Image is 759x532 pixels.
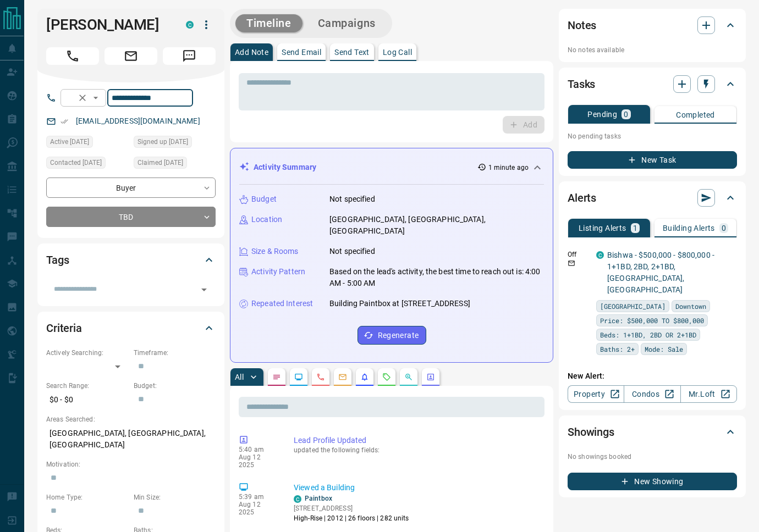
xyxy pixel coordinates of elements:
button: Campaigns [307,14,387,32]
div: Activity Summary1 minute ago [239,157,544,178]
span: Mode: Sale [645,343,683,354]
div: Tasks [568,71,737,97]
p: New Alert: [568,370,737,382]
p: Building Paintbox at [STREET_ADDRESS] [329,298,470,309]
p: Search Range: [46,381,128,391]
div: Notes [568,12,737,38]
span: Beds: 1+1BD, 2BD OR 2+1BD [600,329,696,340]
h2: Showings [568,423,614,441]
p: 1 [633,224,637,232]
a: Bishwa - $500,000 - $800,000 - 1+1BD, 2BD, 2+1BD, [GEOGRAPHIC_DATA], [GEOGRAPHIC_DATA] [607,251,714,294]
button: Open [89,91,102,104]
svg: Requests [382,373,391,381]
p: Home Type: [46,492,128,502]
svg: Emails [338,373,347,381]
p: Activity Pattern [251,266,305,278]
h2: Tasks [568,75,595,93]
p: Pending [587,110,617,118]
p: Off [568,250,590,259]
p: Activity Summary [254,162,316,173]
div: Alerts [568,185,737,211]
p: updated the following fields: [294,446,540,454]
p: [GEOGRAPHIC_DATA], [GEOGRAPHIC_DATA], [GEOGRAPHIC_DATA] [329,214,544,237]
p: Aug 12 2025 [239,501,277,516]
p: 5:40 am [239,446,277,453]
p: $0 - $0 [46,391,128,409]
span: Claimed [DATE] [137,157,183,168]
div: Criteria [46,315,216,341]
h1: [PERSON_NAME] [46,16,169,34]
p: Add Note [235,48,268,56]
p: Building Alerts [663,224,715,232]
div: Sun Jun 21 2020 [134,136,216,151]
p: Send Text [334,48,370,56]
p: 0 [624,110,628,118]
p: 1 minute ago [488,163,529,173]
p: 5:39 am [239,493,277,501]
div: Wed Feb 14 2024 [134,157,216,172]
span: Downtown [675,301,706,312]
p: Min Size: [134,492,216,502]
svg: Email Verified [61,118,68,125]
h2: Criteria [46,319,82,337]
p: High-Rise | 2012 | 26 floors | 282 units [294,513,409,523]
p: Actively Searching: [46,348,128,358]
a: Paintbox [305,495,332,502]
p: Not specified [329,246,375,257]
div: Buyer [46,178,216,198]
p: 0 [722,224,726,232]
p: Repeated Interest [251,298,313,309]
p: Location [251,214,282,225]
svg: Calls [316,373,325,381]
span: Call [46,47,99,65]
svg: Email [568,259,575,267]
p: Motivation: [46,459,216,469]
a: Condos [624,385,680,403]
div: Showings [568,419,737,445]
button: New Showing [568,473,737,490]
p: Completed [676,111,715,119]
p: Timeframe: [134,348,216,358]
div: Tags [46,247,216,273]
p: Not specified [329,193,375,205]
h2: Tags [46,251,69,269]
span: Contacted [DATE] [50,157,102,168]
p: Lead Profile Updated [294,435,540,446]
p: [STREET_ADDRESS] [294,503,409,513]
p: No notes available [568,45,737,55]
p: Based on the lead's activity, the best time to reach out is: 4:00 AM - 5:00 AM [329,266,544,289]
p: Budget [251,193,277,205]
span: Email [105,47,157,65]
p: Aug 12 2025 [239,453,277,469]
p: No showings booked [568,452,737,462]
div: Sun Jul 12 2020 [46,157,128,172]
button: New Task [568,151,737,169]
svg: Opportunities [404,373,413,381]
p: Budget: [134,381,216,391]
span: Price: $500,000 TO $800,000 [600,315,704,326]
h2: Notes [568,16,596,34]
svg: Listing Alerts [360,373,369,381]
button: Clear [75,90,90,106]
svg: Agent Actions [426,373,435,381]
p: [GEOGRAPHIC_DATA], [GEOGRAPHIC_DATA], [GEOGRAPHIC_DATA] [46,424,216,454]
div: Tue Aug 12 2025 [46,136,128,151]
div: condos.ca [294,495,301,503]
p: Log Call [383,48,412,56]
a: [EMAIL_ADDRESS][DOMAIN_NAME] [76,117,200,125]
svg: Notes [272,373,281,381]
span: Message [163,47,216,65]
p: Areas Searched: [46,414,216,424]
a: Property [568,385,624,403]
span: Signed up [DATE] [137,136,188,147]
div: condos.ca [596,251,604,259]
div: condos.ca [186,21,194,29]
p: No pending tasks [568,128,737,145]
a: Mr.Loft [680,385,737,403]
button: Open [196,282,212,297]
p: Listing Alerts [579,224,626,232]
p: Send Email [282,48,321,56]
svg: Lead Browsing Activity [294,373,303,381]
span: [GEOGRAPHIC_DATA] [600,301,665,312]
h2: Alerts [568,189,596,207]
